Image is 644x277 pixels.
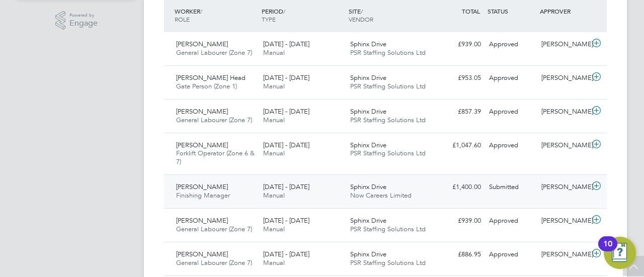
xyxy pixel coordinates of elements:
[263,258,285,267] span: Manual
[485,179,537,196] div: Submitted
[433,246,485,263] div: £886.95
[350,40,386,48] span: Sphinx Drive
[259,2,346,28] div: PERIOD
[485,104,537,120] div: Approved
[263,73,309,82] span: [DATE] - [DATE]
[537,104,590,120] div: [PERSON_NAME]
[485,2,537,20] div: STATUS
[603,244,612,257] div: 10
[485,36,537,53] div: Approved
[350,182,386,191] span: Sphinx Drive
[172,2,259,28] div: WORKER
[604,237,636,269] button: Open Resource Center, 10 new notifications
[176,216,228,225] span: [PERSON_NAME]
[263,116,285,124] span: Manual
[263,216,309,225] span: [DATE] - [DATE]
[176,191,230,200] span: Finishing Manager
[537,2,590,20] div: APPROVER
[485,70,537,86] div: Approved
[69,11,98,20] span: Powered by
[176,225,252,233] span: General Labourer (Zone 7)
[350,48,426,57] span: PSR Staffing Solutions Ltd
[485,246,537,263] div: Approved
[350,107,386,116] span: Sphinx Drive
[176,182,228,191] span: [PERSON_NAME]
[350,250,386,258] span: Sphinx Drive
[263,191,285,200] span: Manual
[350,191,412,200] span: Now Careers Limited
[485,213,537,229] div: Approved
[176,149,255,166] span: Forklift Operator (Zone 6 & 7)
[349,15,373,23] span: VENDOR
[537,70,590,86] div: [PERSON_NAME]
[263,182,309,191] span: [DATE] - [DATE]
[176,107,228,116] span: [PERSON_NAME]
[176,73,246,82] span: [PERSON_NAME] Head
[350,216,386,225] span: Sphinx Drive
[433,137,485,154] div: £1,047.60
[176,250,228,258] span: [PERSON_NAME]
[350,82,426,90] span: PSR Staffing Solutions Ltd
[263,141,309,149] span: [DATE] - [DATE]
[263,82,285,90] span: Manual
[263,149,285,157] span: Manual
[350,116,426,124] span: PSR Staffing Solutions Ltd
[263,48,285,57] span: Manual
[361,7,363,15] span: /
[433,213,485,229] div: £939.00
[433,104,485,120] div: £857.39
[350,141,386,149] span: Sphinx Drive
[176,141,228,149] span: [PERSON_NAME]
[346,2,433,28] div: SITE
[263,40,309,48] span: [DATE] - [DATE]
[69,19,98,28] span: Engage
[537,213,590,229] div: [PERSON_NAME]
[537,36,590,53] div: [PERSON_NAME]
[462,7,480,15] span: TOTAL
[176,258,252,267] span: General Labourer (Zone 7)
[350,258,426,267] span: PSR Staffing Solutions Ltd
[537,179,590,196] div: [PERSON_NAME]
[175,15,190,23] span: ROLE
[200,7,202,15] span: /
[176,48,252,57] span: General Labourer (Zone 7)
[263,250,309,258] span: [DATE] - [DATE]
[537,246,590,263] div: [PERSON_NAME]
[262,15,276,23] span: TYPE
[433,70,485,86] div: £953.05
[433,36,485,53] div: £939.00
[176,116,252,124] span: General Labourer (Zone 7)
[176,40,228,48] span: [PERSON_NAME]
[537,137,590,154] div: [PERSON_NAME]
[350,73,386,82] span: Sphinx Drive
[350,225,426,233] span: PSR Staffing Solutions Ltd
[350,149,426,157] span: PSR Staffing Solutions Ltd
[263,107,309,116] span: [DATE] - [DATE]
[55,11,98,30] a: Powered byEngage
[263,225,285,233] span: Manual
[433,179,485,196] div: £1,400.00
[176,82,237,90] span: Gate Person (Zone 1)
[283,7,285,15] span: /
[485,137,537,154] div: Approved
